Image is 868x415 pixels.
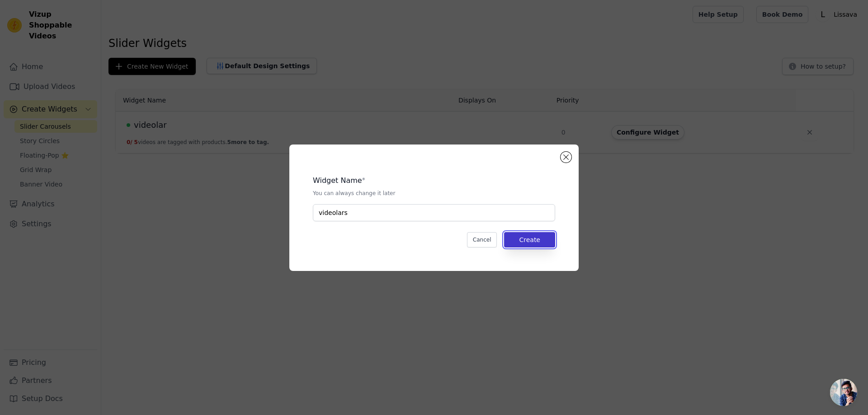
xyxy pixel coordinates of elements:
p: You can always change it later [313,190,555,197]
a: Açık sohbet [830,379,857,406]
button: Cancel [467,232,497,247]
button: Create [504,232,555,247]
legend: Widget Name [313,175,362,186]
button: Close modal [561,152,571,163]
